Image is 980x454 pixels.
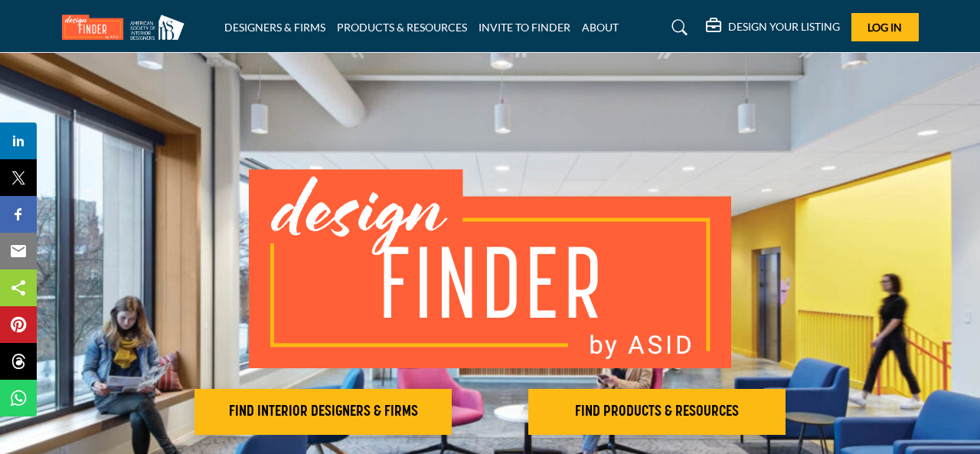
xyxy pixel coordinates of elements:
[851,13,919,41] button: Log In
[199,403,447,421] h2: FIND INTERIOR DESIGNERS & FIRMS
[479,21,570,34] a: INVITE TO FINDER
[337,21,467,34] a: PRODUCTS & RESOURCES
[528,389,786,435] button: FIND PRODUCTS & RESOURCES
[249,169,731,368] img: image
[867,21,902,34] span: Log In
[706,18,840,37] div: DESIGN YOUR LISTING
[657,15,697,40] a: Search
[224,21,325,34] a: DESIGNERS & FIRMS
[62,15,192,40] img: Site Logo
[533,403,781,421] h2: FIND PRODUCTS & RESOURCES
[194,389,452,435] button: FIND INTERIOR DESIGNERS & FIRMS
[582,21,619,34] a: ABOUT
[728,20,840,34] h5: DESIGN YOUR LISTING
